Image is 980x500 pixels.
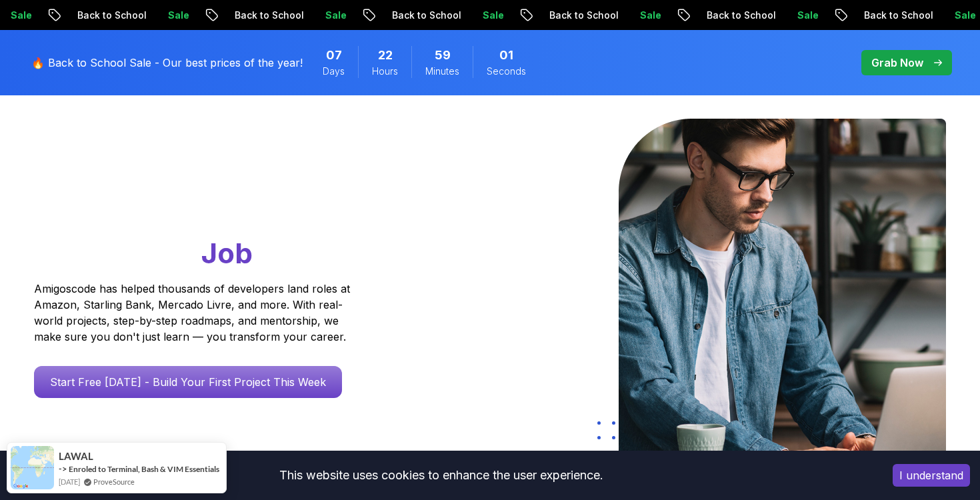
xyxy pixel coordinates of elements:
span: 7 Days [326,46,342,65]
div: This website uses cookies to enhance the user experience. [10,461,873,490]
a: ProveSource [93,476,135,487]
p: Back to School [837,9,927,22]
a: Enroled to Terminal, Bash & VIM Essentials [69,464,219,474]
p: Sale [927,9,970,22]
span: Days [323,65,345,78]
p: Sale [455,9,498,22]
p: Sale [141,9,183,22]
img: provesource social proof notification image [11,446,54,489]
a: Start Free [DATE] - Build Your First Project This Week [34,366,342,398]
span: LAWAL [59,451,93,462]
span: 1 Seconds [499,46,513,65]
p: Back to School [207,9,298,22]
p: Amigoscode has helped thousands of developers land roles at Amazon, Starling Bank, Mercado Livre,... [34,281,354,345]
img: hero [619,119,946,462]
p: Grab Now [871,55,923,71]
button: Accept cookies [893,464,970,487]
span: -> [59,463,67,474]
p: Back to School [365,9,455,22]
span: [DATE] [59,476,80,487]
span: Job [201,236,253,270]
span: 22 Hours [378,46,393,65]
p: Sale [770,9,813,22]
p: Back to School [522,9,613,22]
p: Sale [298,9,341,22]
span: Minutes [425,65,459,78]
p: 🔥 Back to School Sale - Our best prices of the year! [31,55,303,71]
p: Sale [613,9,655,22]
span: 59 Minutes [435,46,451,65]
span: Hours [372,65,398,78]
h1: Go From Learning to Hired: Master Java, Spring Boot & Cloud Skills That Get You the [34,119,401,273]
p: Back to School [679,9,770,22]
p: Back to School [50,9,141,22]
span: Seconds [487,65,526,78]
